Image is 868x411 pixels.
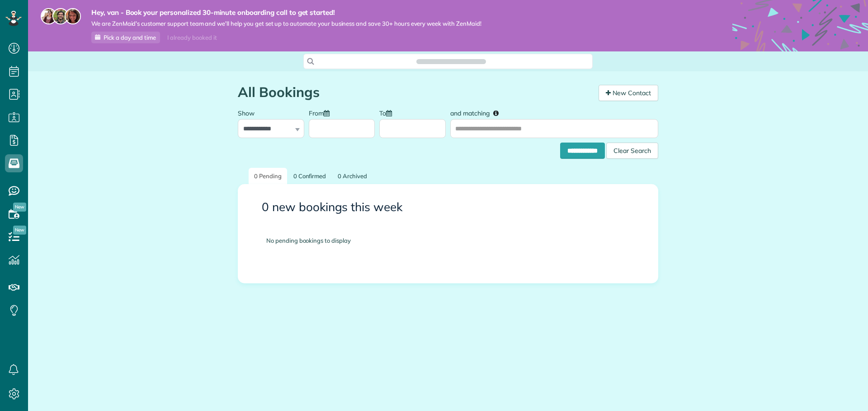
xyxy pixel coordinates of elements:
[13,226,26,235] span: New
[425,57,476,66] span: Search ZenMaid…
[13,203,26,212] span: New
[52,8,69,24] img: jorge-587dff0eeaa6aab1f244e6dc62b8924c3b6ad411094392a53c71c6c4a576187d.jpg
[288,168,332,185] a: 0 Confirmed
[309,104,334,121] label: From
[65,8,81,24] img: michelle-19f622bdf1676172e81f8f8fba1fb50e276960ebfe0243fe18214015130c80e4.jpg
[104,34,156,41] span: Pick a day and time
[162,32,222,43] div: I already booked it
[238,85,592,100] h1: All Bookings
[91,20,481,28] span: We are ZenMaid’s customer support team and we’ll help you get set up to automate your business an...
[91,32,160,43] a: Pick a day and time
[253,223,643,259] div: No pending bookings to display
[450,104,505,121] label: and matching
[262,201,634,214] h3: 0 new bookings this week
[606,144,658,152] a: Clear Search
[606,143,658,159] div: Clear Search
[91,8,481,17] strong: Hey, van - Book your personalized 30-minute onboarding call to get started!
[41,8,57,24] img: maria-72a9807cf96188c08ef61303f053569d2e2a8a1cde33d635c8a3ac13582a053d.jpg
[379,104,396,121] label: To
[599,85,658,101] a: New Contact
[332,168,373,185] a: 0 Archived
[249,168,287,185] a: 0 Pending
